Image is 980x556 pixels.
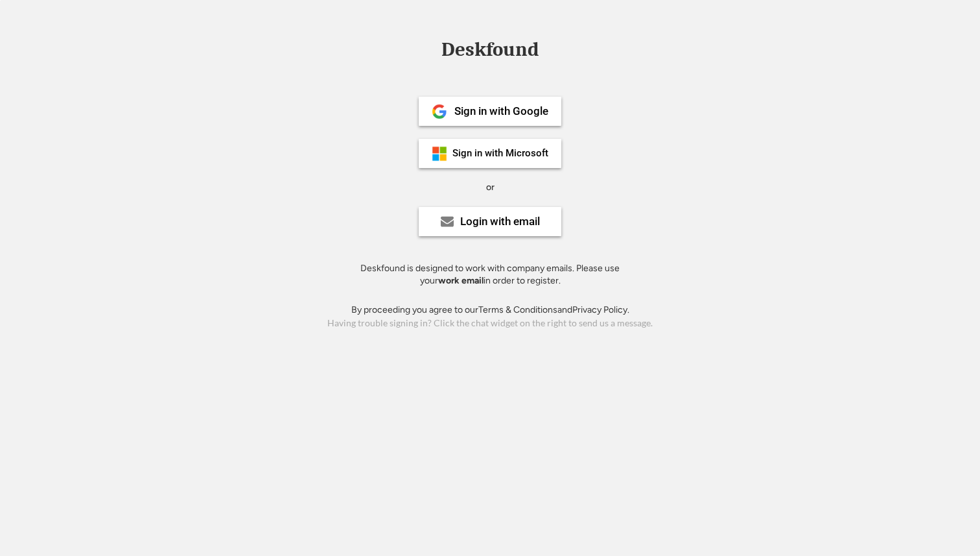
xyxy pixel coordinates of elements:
[432,146,447,162] img: ms-symbollockup_mssymbol_19.png
[452,149,548,158] div: Sign in with Microsoft
[478,304,557,315] a: Terms & Conditions
[432,104,447,119] img: 1024px-Google__G__Logo.svg.png
[435,40,545,60] div: Deskfound
[344,262,636,287] div: Deskfound is designed to work with company emails. Please use your in order to register.
[460,216,540,227] div: Login with email
[438,275,484,286] strong: work email
[454,106,548,117] div: Sign in with Google
[572,304,629,315] a: Privacy Policy.
[351,304,629,317] div: By proceeding you agree to our and
[486,181,495,194] div: or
